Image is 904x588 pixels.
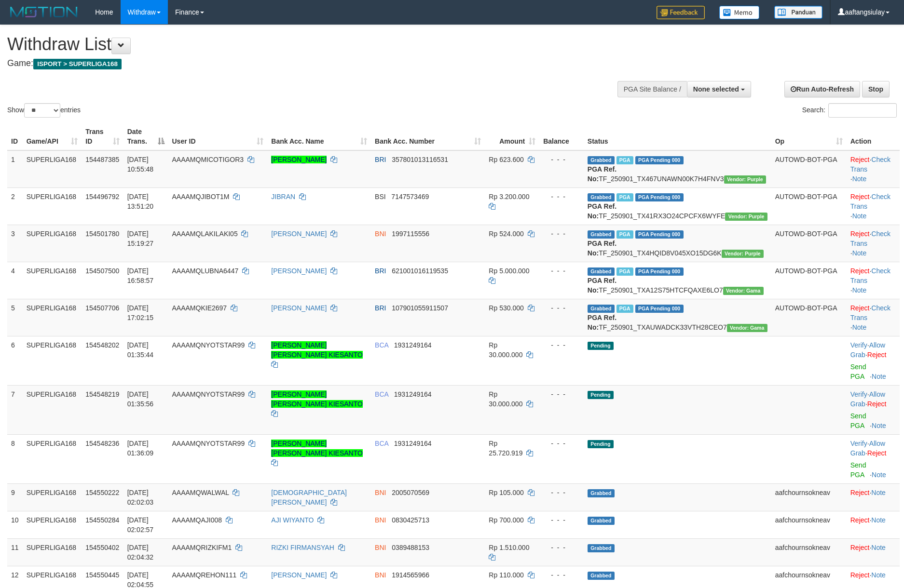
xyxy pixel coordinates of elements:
a: Note [852,286,867,294]
div: - - - [543,266,580,276]
span: Copy 107901055911507 to clipboard [392,304,448,312]
span: AAAAMQNYOTSTAR99 [172,341,245,349]
span: Marked by aafsoycanthlai [616,230,633,239]
th: User ID: activate to sort column ascending [168,123,268,150]
img: Button%20Memo.svg [719,6,760,19]
span: Marked by aafsoycanthlai [616,305,633,313]
a: Verify [850,341,867,349]
span: BNI [375,571,386,579]
span: Copy 357801013116531 to clipboard [392,156,448,163]
span: AAAAMQLUBNA6447 [172,267,239,275]
div: - - - [543,488,580,497]
td: TF_250901_TX41RX3O24CPCFX6WYFE [584,187,771,225]
td: TF_250901_TXA12S75HTCFQAXE6LO7 [584,262,771,299]
span: BCA [375,390,388,398]
td: · · [847,225,900,262]
span: Marked by aafandaneth [616,156,633,164]
a: [PERSON_NAME] [PERSON_NAME] KIESANTO [271,390,363,408]
b: PGA Ref. No: [588,165,616,183]
td: TF_250901_TXAUWADCK33VTH28CEO7 [584,299,771,336]
td: SUPERLIGA168 [23,538,82,566]
a: Check Trans [850,267,890,284]
th: ID [7,123,23,150]
span: 154487385 [85,156,119,163]
td: SUPERLIGA168 [23,511,82,538]
td: 11 [7,538,23,566]
span: AAAAMQNYOTSTAR99 [172,440,245,447]
span: Rp 105.000 [489,489,523,496]
span: Copy 1997115556 to clipboard [392,230,429,238]
span: [DATE] 01:35:44 [127,341,154,359]
td: · · [847,187,900,225]
div: - - - [543,229,580,239]
span: Pending [588,440,614,448]
a: Note [871,571,886,579]
span: [DATE] 16:58:57 [127,267,154,284]
span: PGA Pending [635,305,684,313]
span: Rp 5.000.000 [489,267,529,275]
span: · [850,341,885,359]
td: 5 [7,299,23,336]
th: Balance [539,123,584,150]
a: Send PGA [850,363,866,380]
span: 154496792 [85,193,119,200]
span: Pending [588,391,614,399]
span: AAAAMQJIBOT1M [172,193,230,200]
th: Date Trans.: activate to sort column descending [123,123,168,150]
label: Search: [802,103,897,118]
span: BCA [375,440,388,447]
span: BNI [375,544,386,551]
a: [PERSON_NAME] [271,156,327,163]
a: [PERSON_NAME] [PERSON_NAME] KIESANTO [271,440,363,457]
a: [DEMOGRAPHIC_DATA][PERSON_NAME] [271,489,347,506]
td: SUPERLIGA168 [23,262,82,299]
span: 154550402 [85,544,119,551]
span: Copy 1931249164 to clipboard [394,390,432,398]
b: PGA Ref. No: [588,202,616,220]
div: - - - [543,192,580,201]
td: SUPERLIGA168 [23,336,82,385]
span: BNI [375,489,386,496]
a: Reject [850,230,870,238]
th: Status [584,123,771,150]
td: AUTOWD-BOT-PGA [771,299,847,336]
span: Rp 530.000 [489,304,523,312]
span: AAAAMQLAKILAKI05 [172,230,238,238]
th: Action [847,123,900,150]
a: Note [871,489,886,496]
span: BRI [375,267,386,275]
a: JIBRAN [271,193,295,200]
a: Check Trans [850,193,890,210]
span: Grabbed [588,305,615,313]
td: SUPERLIGA168 [23,483,82,511]
span: Marked by aafsoumeymey [616,193,633,201]
th: Op: activate to sort column ascending [771,123,847,150]
a: Allow Grab [850,440,885,457]
th: Amount: activate to sort column ascending [485,123,539,150]
td: TF_250901_TX467UNAWN00K7H4FNV3 [584,150,771,188]
a: Allow Grab [850,390,885,408]
span: 154507500 [85,267,119,275]
td: aafchournsokneav [771,511,847,538]
span: Copy 1914565966 to clipboard [392,571,429,579]
span: 154501780 [85,230,119,238]
span: [DATE] 02:02:03 [127,489,154,506]
span: Vendor URL: https://trx31.1velocity.biz [723,287,764,295]
a: Reject [850,571,870,579]
td: SUPERLIGA168 [23,434,82,483]
td: · · [847,262,900,299]
span: Grabbed [588,193,615,201]
a: Reject [850,193,870,200]
span: None selected [693,85,739,93]
a: Reject [850,156,870,163]
span: 154507706 [85,304,119,312]
span: Rp 623.600 [489,156,523,163]
span: [DATE] 02:02:57 [127,516,154,534]
span: Copy 7147573469 to clipboard [391,193,429,200]
span: Copy 2005070569 to clipboard [392,489,429,496]
a: Reject [850,489,870,496]
span: Rp 25.720.919 [489,440,522,457]
a: Check Trans [850,304,890,321]
div: - - - [543,543,580,552]
span: AAAAMQNYOTSTAR99 [172,390,245,398]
